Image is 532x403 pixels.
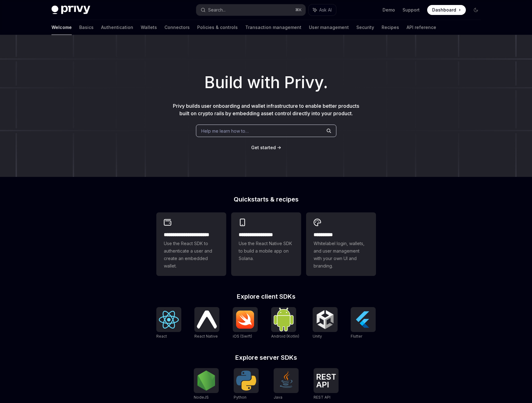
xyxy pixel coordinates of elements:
[245,20,301,35] a: Transaction management
[271,307,299,339] a: Android (Kotlin)Android (Kotlin)
[383,7,395,13] a: Demo
[251,145,276,151] a: Get started
[208,6,226,14] div: Search...
[197,20,238,35] a: Policies & controls
[194,368,219,401] a: NodeJSNodeJS
[407,20,436,35] a: API reference
[141,20,157,35] a: Wallets
[196,371,216,391] img: NodeJS
[356,20,374,35] a: Security
[159,311,179,329] img: React
[156,293,376,300] h2: Explore client SDKs
[164,20,190,35] a: Connectors
[314,395,330,400] span: REST API
[194,395,209,400] span: NodeJS
[51,20,72,35] a: Welcome
[234,368,259,401] a: PythonPython
[194,334,218,339] span: React Native
[156,196,376,202] h2: Quickstarts & recipes
[233,307,258,339] a: iOS (Swift)iOS (Swift)
[316,374,336,387] img: REST API
[235,310,255,329] img: iOS (Swift)
[313,334,322,339] span: Unity
[156,307,181,339] a: ReactReact
[427,5,466,15] a: Dashboard
[79,20,94,35] a: Basics
[197,311,217,328] img: React Native
[351,307,376,339] a: FlutterFlutter
[351,334,362,339] span: Flutter
[271,334,299,339] span: Android (Kotlin)
[315,310,335,330] img: Unity
[196,4,305,16] button: Search...⌘K
[239,240,294,262] span: Use the React Native SDK to build a mobile app on Solana.
[314,240,368,270] span: Whitelabel login, wallets, and user management with your own UI and branding.
[313,307,338,339] a: UnityUnity
[403,7,420,13] a: Support
[194,307,219,339] a: React NativeReact Native
[274,395,282,400] span: Java
[251,145,276,150] span: Get started
[156,354,376,361] h2: Explore server SDKs
[276,371,296,391] img: Java
[295,7,302,12] span: ⌘ K
[309,20,349,35] a: User management
[173,103,359,116] span: Privy builds user onboarding and wallet infrastructure to enable better products built on crypto ...
[231,212,301,276] a: **** **** **** ***Use the React Native SDK to build a mobile app on Solana.
[471,5,481,15] button: Toggle dark mode
[274,308,294,331] img: Android (Kotlin)
[164,240,219,270] span: Use the React SDK to authenticate a user and create an embedded wallet.
[319,7,332,13] span: Ask AI
[234,395,246,400] span: Python
[432,7,456,13] span: Dashboard
[306,212,376,276] a: **** *****Whitelabel login, wallets, and user management with your own UI and branding.
[314,368,339,401] a: REST APIREST API
[353,310,373,330] img: Flutter
[51,6,90,14] img: dark logo
[101,20,133,35] a: Authentication
[274,368,299,401] a: JavaJava
[156,334,167,339] span: React
[10,70,522,95] h1: Build with Privy.
[236,371,256,391] img: Python
[233,334,252,339] span: iOS (Swift)
[309,4,336,16] button: Ask AI
[201,128,249,134] span: Help me learn how to…
[382,20,399,35] a: Recipes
